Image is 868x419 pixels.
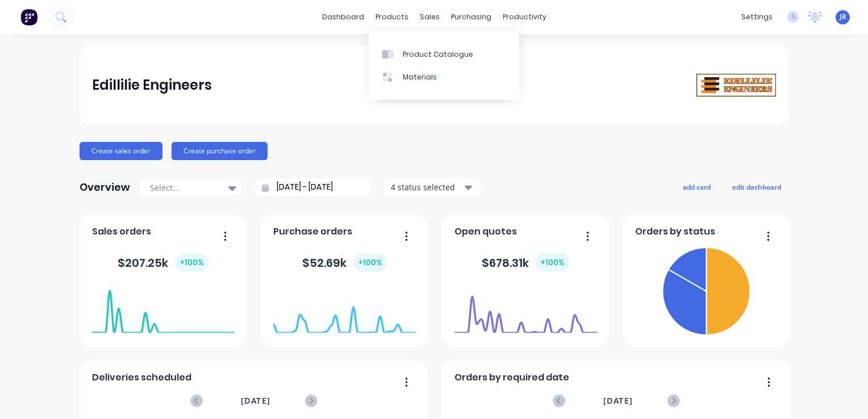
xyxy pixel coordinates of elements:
div: $ 678.31k [482,253,569,272]
div: Materials [403,72,437,82]
button: edit dashboard [725,179,788,194]
button: Create sales order [80,142,162,160]
div: $ 207.25k [118,253,208,272]
div: + 100 % [536,253,569,272]
div: $ 52.69k [302,253,387,272]
span: Orders by required date [454,371,569,384]
span: Sales orders [92,225,151,238]
div: 4 status selected [391,181,462,193]
div: settings [736,9,778,26]
div: purchasing [445,9,497,26]
div: productivity [497,9,552,26]
a: dashboard [316,9,370,26]
span: [DATE] [241,395,270,407]
span: Orders by status [635,225,715,238]
div: Overview [80,176,130,199]
div: Edillilie Engineers [92,74,212,97]
img: Factory [20,9,37,26]
span: [DATE] [603,395,633,407]
span: JR [840,12,846,22]
img: Edillilie Engineers [696,74,776,97]
div: + 100 % [353,253,387,272]
div: products [370,9,414,26]
button: Create purchase order [172,142,268,160]
button: add card [675,179,718,194]
span: Open quotes [454,225,517,238]
div: sales [414,9,445,26]
div: Product Catalogue [403,49,473,60]
a: Materials [369,66,519,89]
span: Purchase orders [273,225,352,238]
div: + 100 % [175,253,208,272]
button: 4 status selected [385,179,481,196]
a: Product Catalogue [369,43,519,65]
